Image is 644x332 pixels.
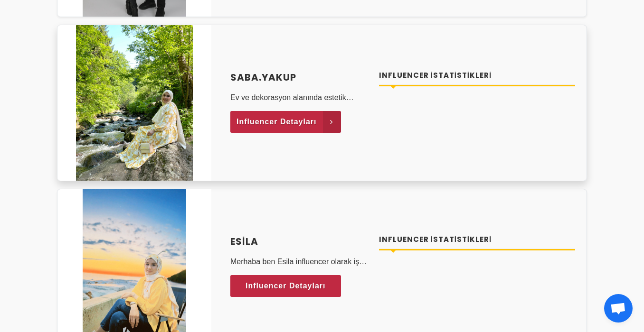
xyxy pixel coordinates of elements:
[237,115,317,129] span: Influencer Detayları
[230,92,368,103] p: Ev ve dekorasyon alanında estetik fikirlerin buluşacağı bir profil...
[230,256,368,267] p: Merhaba ben Esila influencer olarak iş birliği çalışmaları yapmak isterim
[230,70,368,84] a: saba.yakup
[230,111,341,133] a: Influencer Detayları
[230,234,368,249] a: Esila
[246,279,326,293] span: Influencer Detayları
[604,294,633,323] div: Açık sohbet
[379,234,576,245] h4: Influencer İstatistikleri
[230,275,341,297] a: Influencer Detayları
[379,70,576,81] h4: Influencer İstatistikleri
